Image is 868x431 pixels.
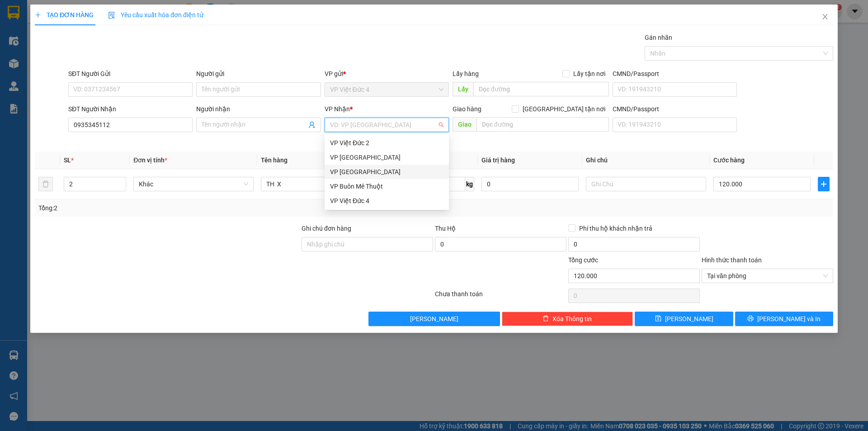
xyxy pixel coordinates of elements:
[410,314,458,324] span: [PERSON_NAME]
[473,82,609,96] input: Dọc đường
[330,83,443,96] span: VP Việt Đức 4
[38,203,335,213] div: Tổng: 2
[325,165,449,179] div: VP Sài Gòn
[570,69,609,79] span: Lấy tận nơi
[64,156,71,164] span: SL
[481,156,515,164] span: Giá trị hàng
[747,315,754,322] span: printer
[38,177,53,191] button: delete
[502,312,633,326] button: deleteXóa Thông tin
[586,177,706,191] input: Ghi Chú
[655,315,661,322] span: save
[308,121,316,128] span: user-add
[108,12,115,19] img: icon
[568,256,598,264] span: Tổng cước
[665,314,713,324] span: [PERSON_NAME]
[325,105,350,113] span: VP Nhận
[476,117,609,132] input: Dọc đường
[576,223,656,233] span: Phí thu hộ khách nhận trả
[330,196,443,206] div: VP Việt Đức 4
[645,34,672,41] label: Gán nhãn
[35,11,94,19] span: TẠO ĐƠN HÀNG
[635,312,733,326] button: save[PERSON_NAME]
[196,104,321,114] div: Người nhận
[261,156,288,164] span: Tên hàng
[330,167,443,177] div: VP [GEOGRAPHIC_DATA]
[613,104,737,114] div: CMND/Passport
[582,152,710,169] th: Ghi chú
[330,152,443,162] div: VP [GEOGRAPHIC_DATA]
[302,237,433,251] input: Ghi chú đơn hàng
[139,177,248,191] span: Khác
[133,156,167,164] span: Đơn vị tính
[325,179,449,194] div: VP Buôn Mê Thuột
[68,104,193,114] div: SĐT Người Nhận
[552,314,592,324] span: Xóa Thông tin
[821,13,829,20] span: close
[325,136,449,150] div: VP Việt Đức 2
[453,105,481,113] span: Giao hàng
[434,289,567,305] div: Chưa thanh toán
[325,133,449,143] div: Văn phòng không hợp lệ
[542,315,549,322] span: delete
[707,269,828,283] span: Tại văn phòng
[757,314,821,324] span: [PERSON_NAME] và In
[453,82,473,96] span: Lấy
[812,5,838,30] button: Close
[302,225,351,232] label: Ghi chú đơn hàng
[325,150,449,165] div: VP Thủ Đức
[818,180,829,188] span: plus
[713,156,745,164] span: Cước hàng
[261,177,381,191] input: VD: Bàn, Ghế
[613,69,737,79] div: CMND/Passport
[330,181,443,191] div: VP Buôn Mê Thuột
[35,12,41,18] span: plus
[453,117,476,132] span: Giao
[325,194,449,208] div: VP Việt Đức 4
[735,312,833,326] button: printer[PERSON_NAME] và In
[108,11,203,19] span: Yêu cầu xuất hóa đơn điện tử
[368,312,500,326] button: [PERSON_NAME]
[481,177,579,191] input: 0
[465,177,474,191] span: kg
[68,69,193,79] div: SĐT Người Gửi
[325,69,449,79] div: VP gửi
[435,225,456,232] span: Thu Hộ
[702,256,762,264] label: Hình thức thanh toán
[453,70,479,77] span: Lấy hàng
[330,138,443,148] div: VP Việt Đức 2
[196,69,321,79] div: Người gửi
[818,177,830,191] button: plus
[519,104,609,114] span: [GEOGRAPHIC_DATA] tận nơi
